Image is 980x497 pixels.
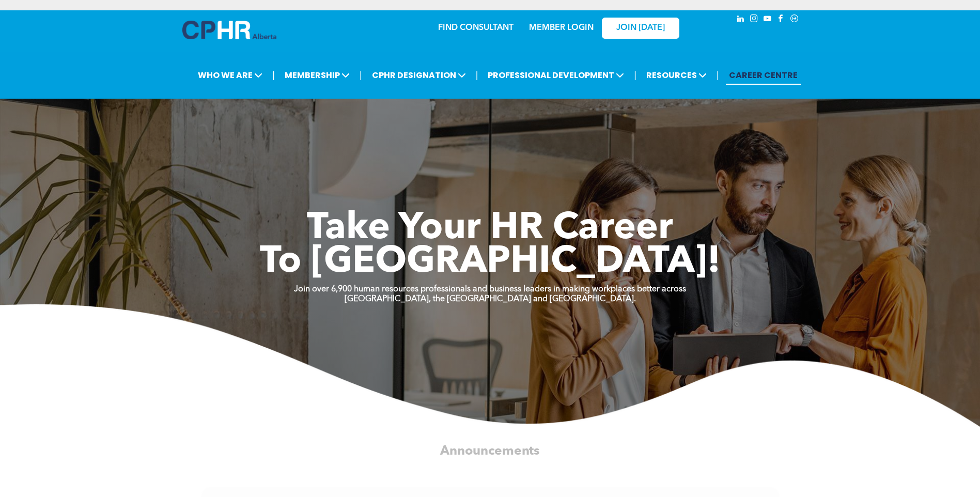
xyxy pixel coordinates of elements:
[749,13,760,27] a: instagram
[272,65,275,86] li: |
[360,65,362,86] li: |
[602,18,679,39] a: JOIN [DATE]
[438,24,514,32] a: FIND CONSULTANT
[789,13,800,27] a: Social network
[294,285,686,293] strong: Join over 6,900 human resources professionals and business leaders in making workplaces better ac...
[307,210,673,247] span: Take Your HR Career
[634,65,636,86] li: |
[643,66,710,85] span: RESOURCES
[616,23,665,33] span: JOIN [DATE]
[440,445,540,458] span: Announcements
[260,244,721,281] span: To [GEOGRAPHIC_DATA]!
[717,65,719,86] li: |
[476,65,478,86] li: |
[529,24,594,32] a: MEMBER LOGIN
[345,295,636,303] strong: [GEOGRAPHIC_DATA], the [GEOGRAPHIC_DATA] and [GEOGRAPHIC_DATA].
[735,13,746,27] a: linkedin
[182,21,276,39] img: A blue and white logo for cp alberta
[762,13,773,27] a: youtube
[195,66,266,85] span: WHO WE ARE
[775,13,787,27] a: facebook
[726,66,801,85] a: CAREER CENTRE
[369,66,469,85] span: CPHR DESIGNATION
[485,66,627,85] span: PROFESSIONAL DEVELOPMENT
[282,66,353,85] span: MEMBERSHIP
